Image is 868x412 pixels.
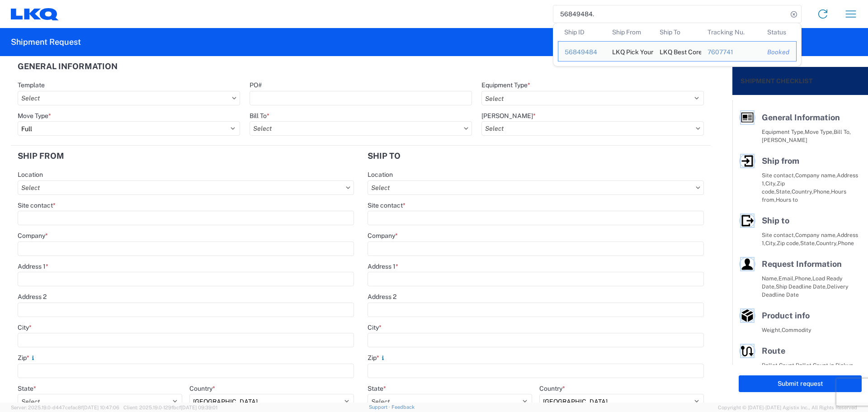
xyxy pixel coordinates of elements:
span: Pallet Count in Pickup Stops equals Pallet Count in delivery stops, [762,362,857,385]
span: [DATE] 10:47:06 [83,405,119,410]
span: Company name, [795,172,837,179]
span: Ship from [762,156,799,166]
label: Address 1 [18,262,48,270]
label: Zip [18,354,37,362]
label: Address 2 [18,293,47,301]
span: Phone, [813,188,831,195]
input: Select [481,121,704,136]
span: City, [765,240,777,246]
span: Route [762,346,785,355]
h2: General Information [18,62,118,71]
label: City [18,323,32,331]
label: Address 2 [368,293,396,301]
h2: Shipment Checklist [741,76,813,86]
span: [PERSON_NAME] [762,137,807,143]
div: Booked [767,48,790,56]
span: Ship Deadline Date, [776,283,827,290]
span: Name, [762,275,778,282]
label: Equipment Type [481,81,530,89]
input: Shipment, tracking or reference number [553,5,788,23]
label: Site contact [368,201,406,209]
span: Country, [816,240,838,246]
span: Equipment Type, [762,128,805,135]
span: Company name, [795,232,837,238]
span: Weight, [762,327,782,333]
span: Move Type, [805,128,834,135]
span: Product info [762,311,810,320]
span: Pallet Count, [762,362,796,369]
label: Zip [368,354,387,362]
span: Zip code, [777,240,800,246]
span: Phone, [795,275,812,282]
th: Ship ID [558,23,606,41]
label: City [368,323,382,331]
span: General Information [762,113,840,122]
span: Request Information [762,259,842,269]
label: Bill To [250,112,269,120]
span: Email, [778,275,795,282]
label: State [368,384,386,393]
span: Hours to [776,196,798,203]
span: Site contact, [762,172,795,179]
span: State, [776,188,792,195]
label: Company [18,232,48,240]
span: Client: 2025.19.0-129fbcf [123,405,217,410]
label: PO# [250,81,262,89]
label: Site contact [18,201,56,209]
div: LKQ Best Core [660,42,695,61]
label: Address 1 [368,262,398,270]
th: Status [761,23,797,41]
label: Country [189,384,215,393]
div: 56849484 [565,48,599,56]
button: Submit request [739,375,862,392]
span: State, [800,240,816,246]
input: Select [250,121,472,136]
label: State [18,384,36,393]
label: Location [18,170,43,179]
span: City, [765,180,777,187]
input: Select [368,180,704,195]
input: Select [18,180,354,195]
a: Support [369,404,392,410]
span: Site contact, [762,232,795,238]
th: Ship To [653,23,701,41]
input: Select [18,91,240,105]
div: 7607741 [708,48,755,56]
div: LKQ Pick Your Part - Wallisville [612,42,647,61]
label: Company [368,232,398,240]
th: Tracking Nu. [701,23,761,41]
table: Search Results [558,23,801,66]
label: [PERSON_NAME] [481,112,536,120]
span: Server: 2025.19.0-d447cefac8f [11,405,119,410]
h2: Shipment Request [11,37,81,47]
th: Ship From [606,23,654,41]
label: Location [368,170,393,179]
h2: Ship to [368,152,401,161]
a: Feedback [392,404,415,410]
span: [DATE] 09:39:01 [181,405,217,410]
span: Commodity [782,327,811,333]
span: Bill To, [834,128,851,135]
span: Country, [792,188,813,195]
h2: Ship from [18,152,64,161]
label: Country [539,384,565,393]
span: Ship to [762,216,789,225]
label: Template [18,81,45,89]
span: Copyright © [DATE]-[DATE] Agistix Inc., All Rights Reserved [718,403,857,412]
span: Phone [838,240,854,246]
label: Move Type [18,112,51,120]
